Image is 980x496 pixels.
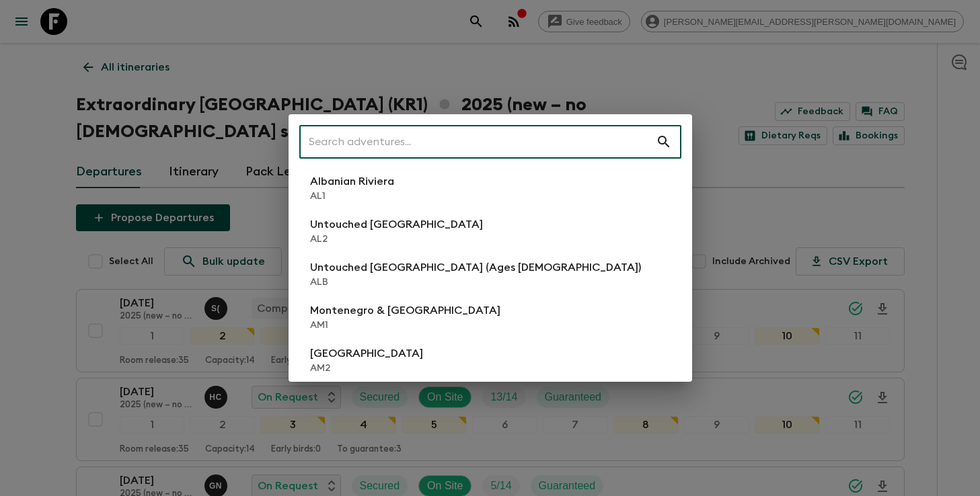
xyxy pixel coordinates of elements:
p: Albanian Riviera [310,173,394,190]
p: AL2 [310,233,483,246]
p: Montenegro & [GEOGRAPHIC_DATA] [310,302,500,319]
p: [GEOGRAPHIC_DATA] [310,345,423,362]
p: Untouched [GEOGRAPHIC_DATA] (Ages [DEMOGRAPHIC_DATA]) [310,259,641,276]
p: Untouched [GEOGRAPHIC_DATA] [310,216,483,233]
p: AM1 [310,319,500,332]
p: ALB [310,276,641,289]
p: AM2 [310,362,423,375]
input: Search adventures... [299,123,656,161]
p: AL1 [310,190,394,203]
